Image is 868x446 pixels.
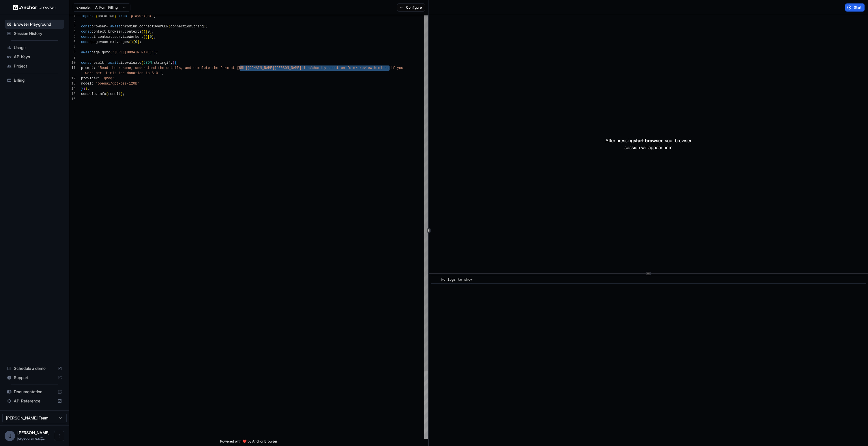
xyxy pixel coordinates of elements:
[98,92,106,96] span: info
[91,25,106,29] span: browser
[91,50,100,55] span: page
[104,61,106,65] span: =
[143,35,145,39] span: (
[98,76,100,80] span: :
[397,3,425,12] button: Configure
[301,66,403,70] span: tion/charity-donation-form/preview.html as if you
[169,25,171,29] span: (
[5,387,64,396] div: Documentation
[139,40,141,44] span: ;
[123,30,125,34] span: .
[91,35,96,39] span: ai
[91,30,106,34] span: context
[129,40,131,44] span: (
[112,35,114,39] span: .
[143,61,152,65] span: JSON
[100,40,102,44] span: =
[854,5,862,10] span: Start
[106,25,108,29] span: =
[5,52,64,61] div: API Keys
[141,30,143,34] span: (
[173,61,175,65] span: (
[14,45,62,50] span: Usage
[441,278,472,282] span: No logs to show
[69,55,76,60] div: 9
[17,430,50,435] span: Jorge Dorame
[154,61,173,65] span: stringify
[102,50,110,55] span: goto
[5,29,64,38] div: Session History
[125,30,141,34] span: contexts
[112,50,154,55] span: '[URL][DOMAIN_NAME]'
[202,66,302,70] span: lete the form at [URL][DOMAIN_NAME][PERSON_NAME]
[85,71,162,75] span: were her. Limit the donation to $10.'
[69,60,76,65] div: 10
[162,71,164,75] span: ,
[125,61,141,65] span: evaluate
[14,21,62,27] span: Browser Playground
[137,40,139,44] span: ]
[69,50,76,55] div: 8
[154,50,156,55] span: )
[204,25,206,29] span: )
[81,76,98,80] span: provider
[81,50,91,55] span: await
[81,30,91,34] span: const
[93,66,96,70] span: :
[119,61,123,65] span: ai
[110,50,112,55] span: (
[13,5,56,10] img: Anchor Logo
[156,50,158,55] span: ;
[100,50,102,55] span: .
[14,63,62,69] span: Project
[81,61,91,65] span: const
[69,97,76,102] div: 16
[154,35,156,39] span: ;
[14,398,55,404] span: API Reference
[150,35,152,39] span: 0
[81,92,96,96] span: console
[106,92,108,96] span: (
[14,366,55,371] span: Schedule a demo
[14,389,55,395] span: Documentation
[91,40,100,44] span: page
[152,35,154,39] span: ]
[17,436,46,441] span: jorgedorame.s@gmail.com
[131,40,133,44] span: )
[845,3,865,12] button: Start
[96,82,139,86] span: 'openai/gpt-oss-120b'
[5,61,64,71] div: Project
[102,40,116,44] span: context
[69,19,76,24] div: 2
[175,61,177,65] span: {
[69,76,76,81] div: 12
[81,25,91,29] span: const
[116,40,118,44] span: .
[152,30,154,34] span: ;
[5,43,64,52] div: Usage
[108,30,123,34] span: browser
[147,30,149,34] span: 0
[121,92,123,96] span: )
[69,65,76,71] div: 11
[5,373,64,382] div: Support
[98,35,112,39] span: context
[91,82,93,86] span: :
[5,396,64,406] div: API Reference
[81,82,91,86] span: model
[123,92,125,96] span: ;
[87,87,89,91] span: ;
[220,439,277,446] span: Powered with ❤️ by Anchor Browser
[152,61,154,65] span: .
[114,76,116,80] span: ,
[123,61,125,65] span: .
[69,81,76,86] div: 13
[5,364,64,373] div: Schedule a demo
[137,25,139,29] span: .
[150,30,152,34] span: ]
[147,35,149,39] span: [
[83,87,85,91] span: )
[102,76,114,80] span: 'groq'
[110,25,121,29] span: await
[96,35,98,39] span: =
